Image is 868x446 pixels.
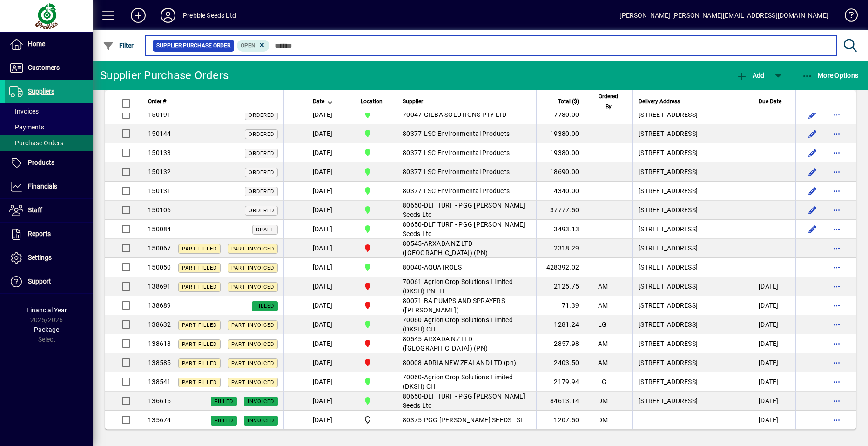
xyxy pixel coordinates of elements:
td: - [397,277,536,296]
button: More options [829,279,844,294]
td: 2403.50 [536,353,592,372]
td: - [397,239,536,258]
span: Ordered [249,169,274,176]
span: 80545 [403,335,422,343]
span: Due Date [759,96,781,107]
button: More options [829,241,844,256]
td: - [397,334,536,353]
span: Filled [215,399,233,405]
span: 150067 [148,244,171,252]
span: 150084 [148,225,171,233]
span: Part Invoiced [231,284,274,290]
span: 150191 [148,111,171,118]
td: [DATE] [753,372,795,392]
span: Financials [28,182,57,190]
span: Part Filled [182,284,217,290]
td: [DATE] [307,182,355,201]
td: [DATE] [307,296,355,315]
span: Filled [256,303,274,309]
span: 150144 [148,130,171,137]
td: - [397,220,536,239]
div: Location [361,96,391,107]
span: ADRIA NEW ZEALAND LTD (pn) [424,359,517,366]
div: Total ($) [542,96,587,107]
span: Reports [28,230,51,237]
span: LSC Environmental Products [424,187,510,195]
span: CHRISTCHURCH [361,128,391,139]
button: More options [829,412,844,427]
span: PGG [PERSON_NAME] SEEDS - SI [424,416,523,424]
span: 80008 [403,359,422,366]
a: Financials [5,175,93,198]
span: Ordered [249,189,274,195]
td: [STREET_ADDRESS] [632,124,753,143]
span: Order # [148,96,166,107]
span: PALMERSTON NORTH [361,281,391,292]
td: [DATE] [307,392,355,411]
span: 150106 [148,206,171,214]
span: 150132 [148,168,171,176]
td: [DATE] [307,162,355,182]
span: 150050 [148,264,171,271]
td: [STREET_ADDRESS] [632,372,753,392]
div: Prebble Seeds Ltd [183,8,236,23]
span: Part Invoiced [231,379,274,385]
button: More options [829,145,844,160]
td: [STREET_ADDRESS] [632,277,753,296]
span: ARXADA NZ LTD ([GEOGRAPHIC_DATA]) (PN) [403,335,488,352]
span: 80545 [403,240,422,247]
span: DLF TURF - PGG [PERSON_NAME] Seeds Ltd [403,202,525,218]
span: 138618 [148,340,171,347]
td: [STREET_ADDRESS] [632,143,753,162]
td: [STREET_ADDRESS] [632,334,753,353]
button: More options [829,260,844,275]
span: Part Filled [182,379,217,385]
button: Edit [805,203,820,217]
a: Home [5,33,93,56]
div: Supplier [403,96,531,107]
td: [DATE] [307,411,355,429]
button: More options [829,374,844,389]
span: Part Filled [182,341,217,347]
span: More Options [802,72,859,79]
button: More options [829,222,844,237]
td: [STREET_ADDRESS] [632,220,753,239]
button: More options [829,355,844,370]
td: 71.39 [536,296,592,315]
span: CHRISTCHURCH [361,395,391,406]
button: More options [829,183,844,198]
span: 80375 [403,416,422,424]
span: Agrion Crop Solutions Limited (DKSH) CH [403,316,513,333]
span: Invoices [9,108,39,115]
a: Invoices [5,103,93,119]
span: LSC Environmental Products [424,149,510,156]
a: Payments [5,119,93,135]
button: Edit [805,222,820,237]
td: 2857.98 [536,334,592,353]
a: Staff [5,199,93,222]
td: 428392.02 [536,258,592,277]
td: [DATE] [307,105,355,124]
span: Part Invoiced [231,246,274,252]
td: - [397,201,536,220]
div: Ordered By [598,91,627,112]
span: Settings [28,254,52,261]
td: - [397,143,536,162]
span: DM [598,416,608,424]
td: [DATE] [307,124,355,143]
span: Payments [9,123,44,131]
span: Filter [103,42,134,49]
td: [DATE] [753,315,795,334]
span: AM [598,359,608,366]
span: Part Filled [182,246,217,252]
span: LG [598,378,607,385]
td: [STREET_ADDRESS] [632,296,753,315]
span: PALMERSTON NORTH [361,357,391,368]
span: Location [361,96,383,107]
span: 80650 [403,221,422,228]
button: Edit [805,164,820,179]
span: CHRISTCHURCH [361,147,391,158]
span: PALMERSTON NORTH [361,243,391,254]
span: 138632 [148,321,171,328]
span: PALMERSTON NORTH [361,300,391,311]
